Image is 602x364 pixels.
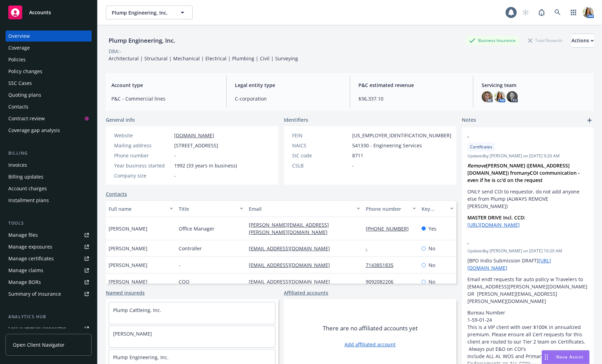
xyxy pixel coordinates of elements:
[429,261,435,269] span: No
[462,127,594,234] div: -CertificatesUpdatedby [PERSON_NAME] on [DATE] 9:20 AMRemove[PERSON_NAME] ([EMAIL_ADDRESS][DOMAIN...
[113,307,161,313] a: Plump Cattleing, Inc.
[8,89,41,101] div: Quoting plans
[114,142,171,149] div: Mailing address
[366,205,409,213] div: Phone number
[519,6,533,19] a: Start snowing
[174,172,176,179] span: -
[6,101,92,112] a: Contacts
[467,276,588,305] p: Email endt requests for auto policy w Travelers to [EMAIL_ADDRESS][PERSON_NAME][DOMAIN_NAME] OR [...
[6,265,92,276] a: Manage claims
[106,6,193,19] button: Plump Engineering, Inc.
[467,188,588,210] p: ONLY send COI to requestor, do not add anyone else from Plump (ALWAYS REMOVE [PERSON_NAME])
[466,36,519,45] div: Business Insurance
[366,262,399,268] a: 7143851835
[176,200,246,217] button: Title
[571,34,594,47] div: Actions
[8,42,30,53] div: Coverage
[109,55,298,62] span: Architectural | Structural | Mechanical | Electrical | Plumbing | Civil | Surveying
[535,6,549,19] a: Report a Bug
[366,245,373,252] a: -
[113,354,169,361] a: Plump Engineering, Inc.
[8,101,28,112] div: Contacts
[109,245,147,252] span: [PERSON_NAME]
[179,245,202,252] span: Controller
[6,89,92,101] a: Quoting plans
[467,240,570,247] span: -
[6,66,92,77] a: Policy changes
[507,91,518,102] img: photo
[246,200,363,217] button: Email
[109,278,147,285] span: [PERSON_NAME]
[352,132,451,139] span: [US_EMPLOYER_IDENTIFICATION_NUMBER]
[358,95,465,102] span: $36,337.10
[6,113,92,124] a: Contract review
[467,162,581,183] strong: [PERSON_NAME] ([EMAIL_ADDRESS][DOMAIN_NAME]) from COI communication - even if he is cc'd on the r...
[179,278,189,285] span: COO
[114,132,171,139] div: Website
[174,142,218,149] span: [STREET_ADDRESS]
[6,3,92,22] a: Accounts
[6,42,92,53] a: Coverage
[419,200,456,217] button: Key contact
[8,159,27,171] div: Invoices
[284,289,328,296] a: Affiliated accounts
[352,142,422,149] span: 541330 - Engineering Services
[8,229,38,241] div: Manage files
[6,241,92,252] span: Manage exposures
[323,324,418,332] span: There are no affiliated accounts yet
[8,78,32,89] div: SSC Cases
[8,113,45,124] div: Contract review
[358,81,465,89] span: P&C estimated revenue
[106,289,145,296] a: Named insureds
[249,278,336,285] a: [EMAIL_ADDRESS][DOMAIN_NAME]
[112,9,172,16] span: Plump Engineering, Inc.
[6,253,92,264] a: Manage certificates
[29,10,51,15] span: Accounts
[6,171,92,182] a: Billing updates
[109,225,147,232] span: [PERSON_NAME]
[525,36,566,45] div: Total Rewards
[345,341,396,348] a: Add affiliated account
[6,54,92,65] a: Policies
[6,277,92,288] a: Manage BORs
[235,81,341,89] span: Legal entity type
[6,125,92,136] a: Coverage gap analysis
[106,116,135,123] span: General info
[8,183,47,194] div: Account charges
[8,277,41,288] div: Manage BORs
[8,195,49,206] div: Installment plans
[6,323,92,334] a: Loss summary generator
[522,170,530,176] em: any
[556,354,584,360] span: Nova Assist
[542,350,590,364] button: Nova Assist
[352,152,363,159] span: 8711
[6,159,92,171] a: Invoices
[106,36,178,45] div: Plump Engineering, Inc.
[467,162,486,169] em: Remove
[114,162,171,169] div: Year business started
[179,225,214,232] span: Office Manager
[429,278,435,285] span: No
[106,200,176,217] button: Full name
[366,225,414,232] a: [PHONE_NUMBER]
[366,278,399,285] a: 9092082206
[8,125,60,136] div: Coverage gap analysis
[8,323,66,334] div: Loss summary generator
[235,95,341,102] span: C-corporation
[482,91,493,102] img: photo
[6,183,92,194] a: Account charges
[363,200,419,217] button: Phone number
[8,171,43,182] div: Billing updates
[109,47,121,55] div: DBA: -
[8,66,42,77] div: Policy changes
[583,7,594,18] img: photo
[6,288,92,300] a: Summary of insurance
[8,288,61,300] div: Summary of insurance
[6,31,92,42] a: Overview
[111,81,218,89] span: Account type
[114,172,171,179] div: Company size
[111,95,218,102] span: P&C - Commercial lines
[6,229,92,241] a: Manage files
[8,241,52,252] div: Manage exposures
[292,152,349,159] div: SIC code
